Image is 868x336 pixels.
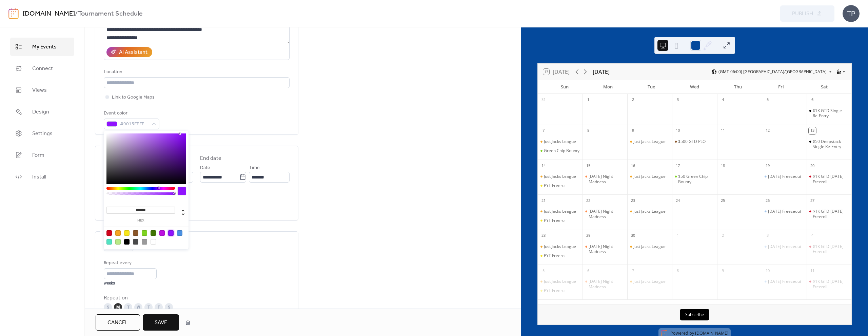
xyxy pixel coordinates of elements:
img: logo [8,8,19,19]
div: 1 [585,96,592,104]
div: PYT Freeroll [544,253,567,258]
div: $1K GTD Single Re-Entry [813,108,849,119]
div: #BD10E0 [159,230,165,236]
div: #4A90E2 [177,230,182,236]
div: Sun [543,80,587,94]
div: M [114,303,122,311]
div: Mon [587,80,630,94]
div: 4 [719,96,727,104]
div: 10 [674,127,682,134]
div: Just Jacks League [627,209,672,214]
div: Just Jacks League [544,279,576,284]
div: 17 [674,162,682,169]
div: Just Jacks League [538,209,583,214]
div: TP [843,5,860,22]
a: Connect [10,59,74,78]
div: 14 [540,162,547,169]
div: Friday Freezeout [762,279,807,284]
div: Green Chip Bounty [544,148,579,153]
b: Tournament Schedule [78,7,143,20]
div: 9 [629,127,637,134]
div: 8 [674,267,682,274]
div: 12 [764,127,771,134]
div: Monday Night Madness [583,244,627,254]
div: 22 [585,197,592,204]
div: $50 Green Chip Bounty [672,174,717,184]
div: #50E3C2 [106,239,112,245]
a: Settings [10,124,74,143]
div: Monday Night Madness [583,279,627,289]
div: 11 [719,127,727,134]
div: Sat [803,80,846,94]
div: 19 [764,162,771,169]
div: Just Jacks League [544,209,576,214]
div: 2 [719,232,727,239]
label: hex [106,219,175,223]
div: PYT Freeroll [544,288,567,293]
span: Form [32,151,44,160]
div: $1K GTD Single Re-Entry [807,108,851,119]
div: $1K GTD [DATE] Freeroll [813,244,849,254]
div: Just Jacks League [627,279,672,284]
div: PYT Freeroll [538,218,583,223]
div: Wed [673,80,716,94]
span: Cancel [107,319,128,327]
span: #9013FEFF [120,120,149,128]
div: 24 [674,197,682,204]
a: Install [10,168,74,186]
div: [DATE] Freezeout [768,209,801,214]
div: Monday Night Madness [583,209,627,219]
div: #417505 [151,230,156,236]
div: 3 [674,96,682,104]
div: End date [200,154,221,163]
div: 9 [719,267,727,274]
div: 27 [809,197,816,204]
div: Green Chip Bounty [538,148,583,153]
div: [DATE] Night Madness [589,174,625,184]
div: 21 [540,197,547,204]
div: 5 [540,267,547,274]
a: Design [10,103,74,121]
a: My Events [10,38,74,56]
div: Just Jacks League [633,209,666,214]
span: Save [155,319,167,327]
div: [DATE] [593,68,610,76]
div: T [124,303,132,311]
div: 6 [809,96,816,104]
span: Install [32,173,46,181]
div: #F5A623 [115,230,121,236]
div: Monday Night Madness [583,174,627,184]
div: PYT Freeroll [538,183,583,188]
div: 3 [764,232,771,239]
div: Just Jacks League [627,139,672,144]
div: Fri [759,80,803,94]
div: Just Jacks League [544,244,576,249]
div: 2 [629,96,637,104]
div: 31 [540,96,547,104]
div: PYT Freeroll [538,253,583,258]
span: Design [32,108,49,116]
div: [DATE] Night Madness [589,244,625,254]
div: $1K GTD Saturday Freeroll [807,209,851,219]
div: Just Jacks League [633,139,666,144]
span: Time [249,164,260,172]
div: 28 [540,232,547,239]
div: $500 GTD PLO [672,139,717,144]
div: Just Jacks League [538,244,583,249]
span: Date [200,164,210,172]
a: Views [10,81,74,99]
a: [DOMAIN_NAME] [23,7,75,20]
div: 13 [809,127,816,134]
div: AI Assistant [119,48,147,57]
div: $1K GTD Saturday Freeroll [807,279,851,289]
div: $1K GTD [DATE] Freeroll [813,209,849,219]
div: [DATE] Freezeout [768,244,801,249]
div: weeks [104,280,157,286]
div: Just Jacks League [633,279,666,284]
button: Subscribe [680,309,709,320]
div: 25 [719,197,727,204]
div: Just Jacks League [633,174,666,179]
div: #B8E986 [115,239,121,245]
div: $50 Deepstack Single Re-Entry [807,139,851,149]
span: Connect [32,65,53,73]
